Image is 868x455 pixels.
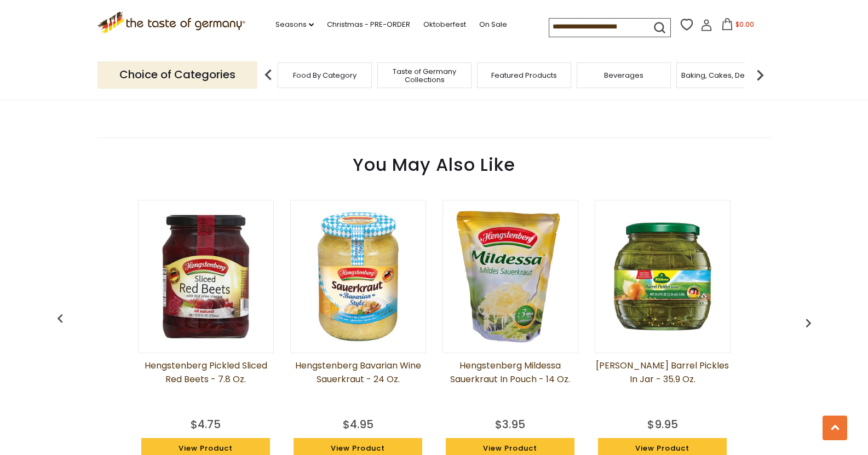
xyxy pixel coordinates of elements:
a: Hengstenberg Mildessa Sauerkraut in Pouch - 14 oz. [442,359,578,413]
img: previous arrow [257,64,279,86]
div: $3.95 [495,416,525,433]
p: Choice of Categories [97,61,257,88]
a: [PERSON_NAME] Barrel Pickles in Jar - 35.9 oz. [595,359,731,413]
img: Hengstenberg Mildessa Sauerkraut in Pouch - 14 oz. [443,209,578,344]
button: $0.00 [715,18,761,34]
a: Seasons [275,19,314,31]
a: Hengstenberg Bavarian Wine Sauerkraut - 24 oz. [290,359,426,413]
div: $4.75 [191,416,221,433]
img: Hengstenberg Bavarian Wine Sauerkraut - 24 oz. [291,209,426,344]
span: $0.00 [735,20,754,29]
div: You May Also Like [54,138,815,186]
div: $9.95 [647,416,678,433]
img: Kuehne Barrel Pickles in Jar - 35.9 oz. [595,209,730,344]
img: Hengstenberg Pickled Sliced Red Beets - 7.8 oz. [139,209,273,344]
a: On Sale [479,19,507,31]
div: $4.95 [343,416,373,433]
a: Food By Category [293,71,357,79]
a: Taste of Germany Collections [381,67,468,84]
img: previous arrow [800,314,817,332]
a: Hengstenberg Pickled Sliced Red Beets - 7.8 oz. [138,359,274,413]
a: Christmas - PRE-ORDER [327,19,410,31]
a: Oktoberfest [423,19,466,31]
a: Baking, Cakes, Desserts [681,71,766,79]
img: next arrow [749,64,771,86]
a: Beverages [604,71,643,79]
img: previous arrow [51,310,69,327]
a: Featured Products [491,71,557,79]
